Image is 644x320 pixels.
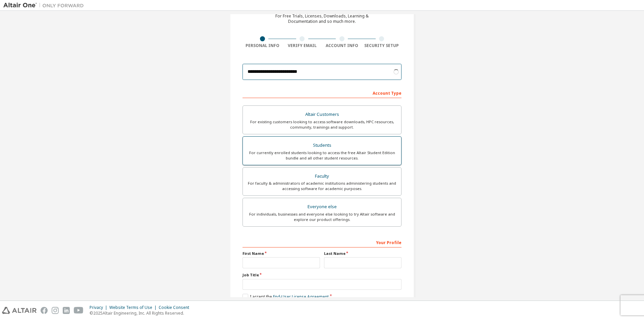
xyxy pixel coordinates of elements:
label: First Name [243,251,320,256]
img: linkedin.svg [63,307,70,314]
label: Last Name [324,251,401,256]
div: Account Type [243,87,401,98]
div: Students [247,141,397,150]
div: Website Terms of Use [109,305,159,310]
div: For faculty & administrators of academic institutions administering students and accessing softwa... [247,181,397,191]
div: For individuals, businesses and everyone else looking to try Altair software and explore our prod... [247,212,397,222]
div: Verify Email [282,43,322,48]
div: For existing customers looking to access software downloads, HPC resources, community, trainings ... [247,119,397,130]
label: Job Title [243,272,401,278]
img: altair_logo.svg [2,307,37,314]
img: youtube.svg [74,307,84,314]
img: facebook.svg [41,307,48,314]
div: Account Info [322,43,362,48]
a: End-User License Agreement [273,294,329,300]
div: Personal Info [243,43,282,48]
p: © 2025 Altair Engineering, Inc. All Rights Reserved. [90,310,193,316]
div: Your Profile [243,237,401,247]
div: Privacy [90,305,109,310]
img: instagram.svg [52,307,59,314]
div: For Free Trials, Licenses, Downloads, Learning & Documentation and so much more. [275,13,369,24]
img: Altair One [3,2,87,9]
div: Faculty [247,172,397,181]
label: I accept the [243,294,329,300]
div: Altair Customers [247,110,397,119]
div: Cookie Consent [159,305,193,310]
div: For currently enrolled students looking to access the free Altair Student Edition bundle and all ... [247,150,397,161]
div: Security Setup [362,43,402,48]
div: Everyone else [247,202,397,212]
